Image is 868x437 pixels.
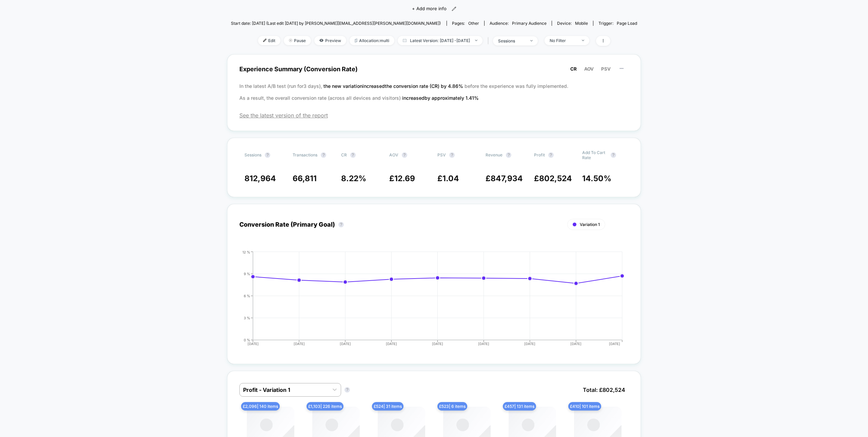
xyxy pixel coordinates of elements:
[350,36,394,45] span: Allocation: multi
[601,66,611,72] span: PSV
[244,293,250,298] tspan: 6 %
[611,152,616,158] button: ?
[534,152,545,157] span: Profit
[233,250,622,352] div: CONVERSION_RATE
[609,342,620,346] tspan: [DATE]
[579,383,629,397] span: Total: £ 802,524
[568,402,601,411] span: £ 410 | 101 items
[394,174,415,183] span: 12.69
[442,174,459,183] span: 1.04
[402,152,407,158] button: ?
[389,152,398,157] span: AOV
[452,21,479,26] div: Pages:
[486,152,502,157] span: Revenue
[355,39,357,42] img: rebalance
[350,152,356,158] button: ?
[490,21,547,26] div: Audience:
[530,40,533,41] img: end
[568,66,579,72] button: CR
[539,174,572,183] span: 802,524
[491,174,523,183] span: 847,934
[284,36,311,45] span: Pause
[478,342,489,346] tspan: [DATE]
[372,402,403,411] span: £ 524 | 31 items
[575,21,588,26] span: mobile
[512,21,547,26] span: Primary Audience
[241,402,280,411] span: £ 2,096 | 140 items
[258,36,280,45] span: Edit
[402,95,479,101] span: increased by approximately 1.41 %
[323,83,465,89] span: the new variation increased the conversion rate (CR) by 4.86 %
[293,174,317,183] span: 66,811
[386,342,397,346] tspan: [DATE]
[314,36,346,45] span: Preview
[437,152,446,157] span: PSV
[584,66,594,72] span: AOV
[534,174,572,183] span: £
[247,342,258,346] tspan: [DATE]
[582,150,607,160] span: Add To Cart Rate
[570,342,581,346] tspan: [DATE]
[506,152,511,158] button: ?
[339,342,351,346] tspan: [DATE]
[582,40,584,41] img: end
[503,402,536,411] span: £ 457 | 131 items
[344,387,350,393] button: ?
[449,152,455,158] button: ?
[582,66,596,72] button: AOV
[242,250,250,254] tspan: 12 %
[432,342,443,346] tspan: [DATE]
[244,316,250,320] tspan: 3 %
[486,174,523,183] span: £
[550,38,577,43] div: No Filter
[486,36,493,46] span: |
[244,152,261,157] span: Sessions
[412,5,447,12] span: + Add more info
[437,402,467,411] span: £ 523 | 6 items
[599,66,613,72] button: PSV
[338,222,344,227] button: ?
[389,174,415,183] span: £
[341,174,366,183] span: 8.22 %
[293,152,317,157] span: Transactions
[475,40,477,41] img: end
[617,21,637,26] span: Page Load
[239,61,629,77] span: Experience Summary (Conversion Rate)
[239,80,629,104] p: In the latest A/B test (run for 3 days), before the experience was fully implemented. As a result...
[321,152,326,158] button: ?
[244,174,276,183] span: 812,964
[582,174,611,183] span: 14.50 %
[570,66,577,72] span: CR
[244,271,250,275] tspan: 9 %
[498,38,525,43] div: sessions
[265,152,270,158] button: ?
[263,39,267,42] img: edit
[552,21,593,26] span: Device:
[231,21,441,26] span: Start date: [DATE] (Last edit [DATE] by [PERSON_NAME][EMAIL_ADDRESS][PERSON_NAME][DOMAIN_NAME])
[289,39,292,42] img: end
[468,21,479,26] span: other
[403,39,407,42] img: calendar
[580,222,600,227] span: Variation 1
[548,152,554,158] button: ?
[524,342,535,346] tspan: [DATE]
[244,338,250,342] tspan: 0 %
[293,342,304,346] tspan: [DATE]
[437,174,459,183] span: £
[398,36,482,45] span: Latest Version: [DATE] - [DATE]
[598,21,637,26] div: Trigger:
[307,402,343,411] span: £ 1,103 | 226 items
[239,112,629,119] span: See the latest version of the report
[341,152,347,157] span: CR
